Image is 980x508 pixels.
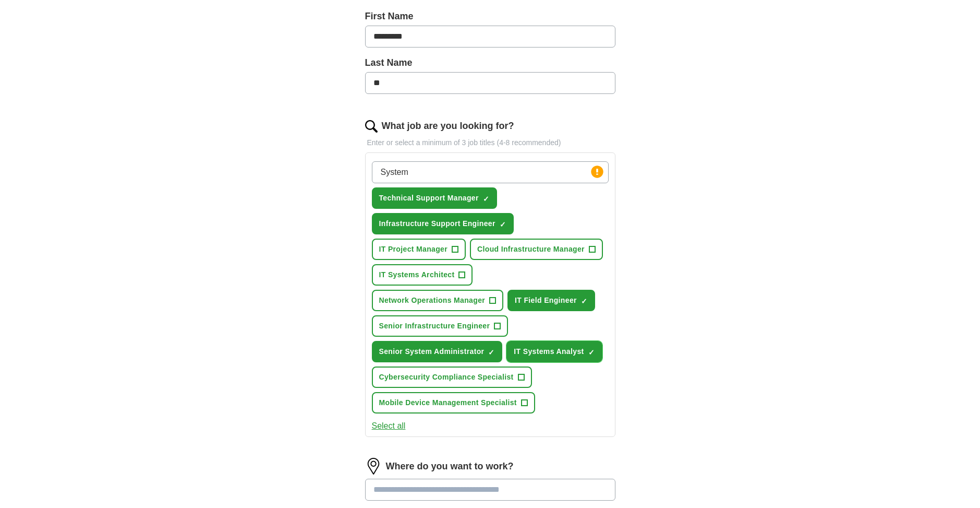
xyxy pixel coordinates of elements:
button: Network Operations Manager [372,290,504,311]
button: Senior Infrastructure Engineer [372,315,509,337]
button: IT Project Manager [372,239,466,260]
label: What job are you looking for? [382,119,514,133]
label: Where do you want to work? [386,459,514,474]
button: IT Systems Analyst✓ [506,341,602,362]
button: Infrastructure Support Engineer✓ [372,213,514,234]
span: IT Field Engineer [515,295,577,306]
span: Technical Support Manager [379,193,479,204]
button: Cloud Infrastructure Manager [470,239,603,260]
span: ✓ [588,348,595,357]
span: ✓ [483,195,489,203]
span: Mobile Device Management Specialist [379,397,517,408]
span: ✓ [581,297,587,305]
span: Senior Infrastructure Engineer [379,321,490,332]
button: Mobile Device Management Specialist [372,392,535,414]
input: Type a job title and press enter [372,161,609,183]
img: location.png [365,458,382,475]
button: IT Systems Architect [372,264,473,286]
button: IT Field Engineer✓ [507,290,595,311]
p: Enter or select a minimum of 3 job titles (4-8 recommended) [365,137,615,148]
span: IT Systems Analyst [514,346,584,357]
span: Network Operations Manager [379,295,486,306]
button: Senior System Administrator✓ [372,341,503,362]
button: Cybersecurity Compliance Specialist [372,367,532,388]
button: Technical Support Manager✓ [372,187,497,209]
span: Cloud Infrastructure Manager [477,244,585,255]
span: ✓ [500,220,506,229]
span: Infrastructure Support Engineer [379,218,495,229]
span: Cybersecurity Compliance Specialist [379,372,514,383]
span: IT Systems Architect [379,269,455,280]
label: First Name [365,9,615,23]
label: Last Name [365,56,615,70]
button: Select all [372,420,406,432]
span: IT Project Manager [379,244,448,255]
span: ✓ [488,348,494,357]
span: Senior System Administrator [379,346,485,357]
img: search.png [365,120,378,133]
